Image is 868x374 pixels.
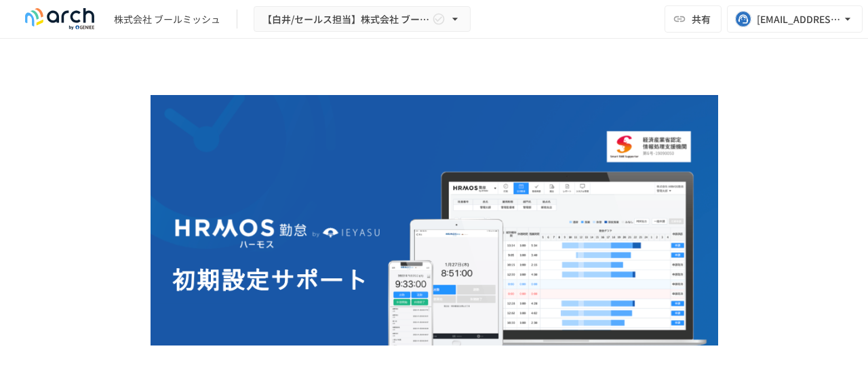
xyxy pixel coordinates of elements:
[254,6,471,33] button: 【白井/セールス担当】株式会社 ブールミッシュ様_初期設定サポート
[727,5,863,33] button: [EMAIL_ADDRESS][DOMAIN_NAME]
[151,95,718,373] img: GdztLVQAPnGLORo409ZpmnRQckwtTrMz8aHIKJZF2AQ
[665,5,722,33] button: 共有
[16,8,103,30] img: logo-default@2x-9cf2c760.svg
[114,12,220,26] div: 株式会社 ブールミッシュ
[757,11,841,28] div: [EMAIL_ADDRESS][DOMAIN_NAME]
[692,12,711,26] span: 共有
[262,11,429,28] span: 【白井/セールス担当】株式会社 ブールミッシュ様_初期設定サポート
